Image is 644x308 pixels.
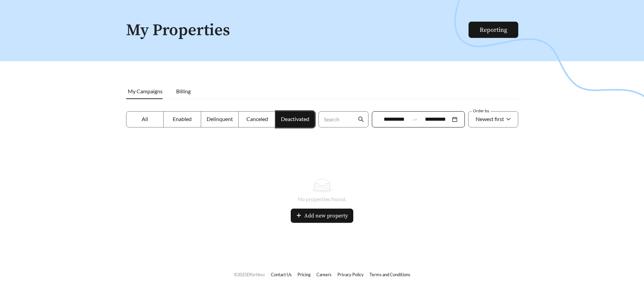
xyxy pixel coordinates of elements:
[358,116,364,122] span: search
[476,116,504,122] span: Newest first
[412,116,418,122] span: to
[281,116,309,122] span: Deactivated
[173,116,192,122] span: Enabled
[176,88,191,94] span: Billing
[128,88,163,94] span: My Campaigns
[134,195,510,203] div: No properties found.
[207,116,233,122] span: Delinquent
[296,213,302,219] span: plus
[126,22,469,40] h1: My Properties
[291,209,353,223] button: plusAdd new property
[480,26,507,34] a: Reporting
[246,116,268,122] span: Canceled
[142,116,148,122] span: All
[469,22,518,38] button: Reporting
[304,212,348,220] span: Add new property
[412,116,418,122] span: swap-right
